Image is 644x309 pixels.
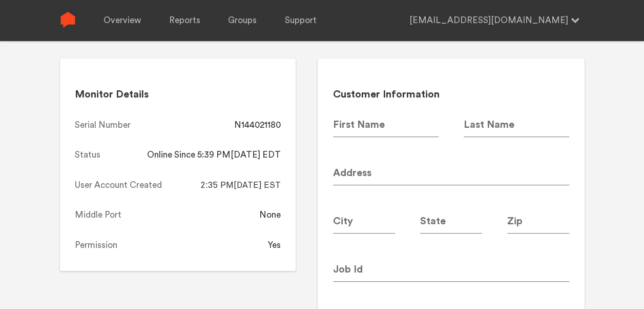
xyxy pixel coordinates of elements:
[75,209,121,221] div: Middle Port
[200,180,281,190] span: 2:35 PM[DATE] EST
[75,239,117,252] div: Permission
[60,12,76,28] img: Sense Logo
[75,179,162,191] div: User Account Created
[259,209,281,221] div: None
[234,119,281,131] div: N144021180
[268,239,281,252] div: Yes
[75,149,100,161] div: Status
[333,88,569,101] h2: Customer Information
[75,119,131,131] div: Serial Number
[75,88,280,101] h2: Monitor Details
[147,149,281,161] div: Online Since 5:39 PM[DATE] EDT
